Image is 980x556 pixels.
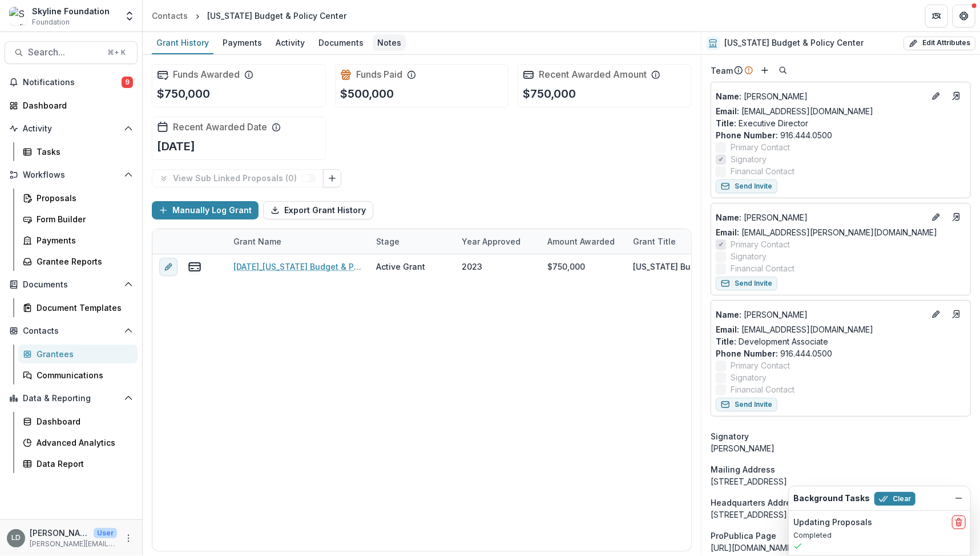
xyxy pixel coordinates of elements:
[925,5,948,27] button: Partners
[874,492,916,506] button: Clear
[626,235,683,247] div: Grant Title
[716,310,741,319] span: Name :
[18,298,138,317] a: Document Templates
[37,146,128,158] div: Tasks
[793,530,966,541] p: Completed
[369,229,455,254] div: Stage
[626,229,712,254] div: Grant Title
[711,442,971,454] div: [PERSON_NAME]
[152,10,188,22] div: Contacts
[37,369,128,381] div: Communications
[30,527,89,539] p: [PERSON_NAME]
[523,85,576,102] p: $750,000
[633,261,705,273] div: [US_STATE] Budget Power Project
[716,90,925,102] a: Name: [PERSON_NAME]
[5,275,138,294] button: Open Documents
[94,528,117,538] p: User
[716,106,739,116] span: Email:
[716,213,741,222] span: Name :
[32,5,110,17] div: Skyline Foundation
[314,32,368,54] a: Documents
[952,515,966,529] button: delete
[314,34,368,51] div: Documents
[716,179,777,193] button: Send Invite
[207,10,346,22] div: [US_STATE] Budget & Policy Center
[227,229,369,254] div: Grant Name
[18,231,138,250] a: Payments
[147,7,192,24] a: Contacts
[731,383,795,395] span: Financial Contact
[173,122,267,133] h2: Recent Awarded Date
[37,458,128,470] div: Data Report
[711,475,971,487] div: [STREET_ADDRESS]
[947,87,966,105] a: Go to contact
[541,229,626,254] div: Amount Awarded
[716,309,925,321] a: Name: [PERSON_NAME]
[455,229,541,254] div: Year approved
[37,437,128,449] div: Advanced Analytics
[929,307,943,321] button: Edit
[227,235,288,247] div: Grant Name
[716,323,873,335] a: Email: [EMAIL_ADDRESS][DOMAIN_NAME]
[716,91,741,101] span: Name :
[929,89,943,103] button: Edit
[37,255,128,267] div: Grantee Reports
[23,170,119,180] span: Workflows
[37,213,128,225] div: Form Builder
[716,398,777,411] button: Send Invite
[11,534,21,542] div: Lisa Dinh
[793,518,872,527] h2: Updating Proposals
[716,130,778,140] span: Phone Number :
[462,261,482,273] div: 2023
[18,433,138,452] a: Advanced Analytics
[716,309,925,321] p: [PERSON_NAME]
[32,17,70,27] span: Foundation
[173,69,240,80] h2: Funds Awarded
[716,118,736,128] span: Title :
[711,530,776,542] span: ProPublica Page
[455,235,527,247] div: Year approved
[716,227,739,237] span: Email:
[731,262,795,274] span: Financial Contact
[271,34,309,51] div: Activity
[373,32,406,54] a: Notes
[18,189,138,207] a: Proposals
[5,322,138,340] button: Open Contacts
[731,165,795,177] span: Financial Contact
[947,305,966,323] a: Go to contact
[37,415,128,427] div: Dashboard
[904,37,975,50] button: Edit Attributes
[23,124,119,134] span: Activity
[122,77,133,88] span: 9
[731,141,790,153] span: Primary Contact
[152,32,213,54] a: Grant History
[711,65,733,77] p: Team
[340,85,394,102] p: $500,000
[947,208,966,226] a: Go to contact
[23,394,119,403] span: Data & Reporting
[373,34,406,51] div: Notes
[263,201,373,219] button: Export Grant History
[369,235,406,247] div: Stage
[159,258,178,276] button: edit
[23,280,119,290] span: Documents
[18,142,138,161] a: Tasks
[233,261,362,273] a: [DATE]_[US_STATE] Budget & Policy Center_750000
[152,201,259,219] button: Manually Log Grant
[122,5,138,27] button: Open entity switcher
[953,5,975,27] button: Get Help
[323,169,341,187] button: Link Grants
[731,153,767,165] span: Signatory
[711,430,749,442] span: Signatory
[18,366,138,385] a: Communications
[28,47,100,58] span: Search...
[157,85,210,102] p: $750,000
[173,174,301,183] p: View Sub Linked Proposals ( 0 )
[23,99,128,111] div: Dashboard
[122,531,135,545] button: More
